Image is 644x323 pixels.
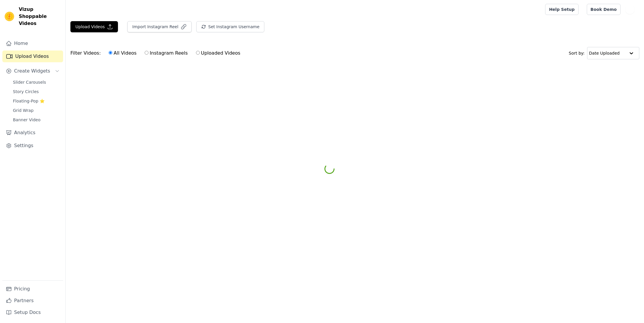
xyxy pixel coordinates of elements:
[2,127,63,139] a: Analytics
[2,283,63,295] a: Pricing
[13,89,39,95] span: Story Circles
[2,307,63,318] a: Setup Docs
[144,49,188,57] label: Instagram Reels
[196,49,241,57] label: Uploaded Videos
[587,4,621,15] a: Book Demo
[9,116,63,124] a: Banner Video
[13,98,45,104] span: Floating-Pop ⭐
[2,65,63,77] button: Create Widgets
[9,106,63,115] a: Grid Wrap
[145,51,148,55] input: Instagram Reels
[2,51,63,62] a: Upload Videos
[5,12,14,21] img: Vizup
[2,295,63,307] a: Partners
[196,51,200,55] input: Uploaded Videos
[2,140,63,152] a: Settings
[14,68,50,75] span: Create Widgets
[13,79,46,85] span: Slider Carousels
[9,78,63,86] a: Slider Carousels
[70,46,244,60] div: Filter Videos:
[109,51,112,55] input: All Videos
[2,38,63,49] a: Home
[9,97,63,105] a: Floating-Pop ⭐
[127,21,192,32] button: Import Instagram Reel
[70,21,118,32] button: Upload Videos
[9,88,63,96] a: Story Circles
[196,21,264,32] button: Set Instagram Username
[19,6,61,27] span: Vizup Shoppable Videos
[545,4,578,15] a: Help Setup
[108,49,137,57] label: All Videos
[569,47,640,59] div: Sort by:
[13,117,40,123] span: Banner Video
[13,107,33,113] span: Grid Wrap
